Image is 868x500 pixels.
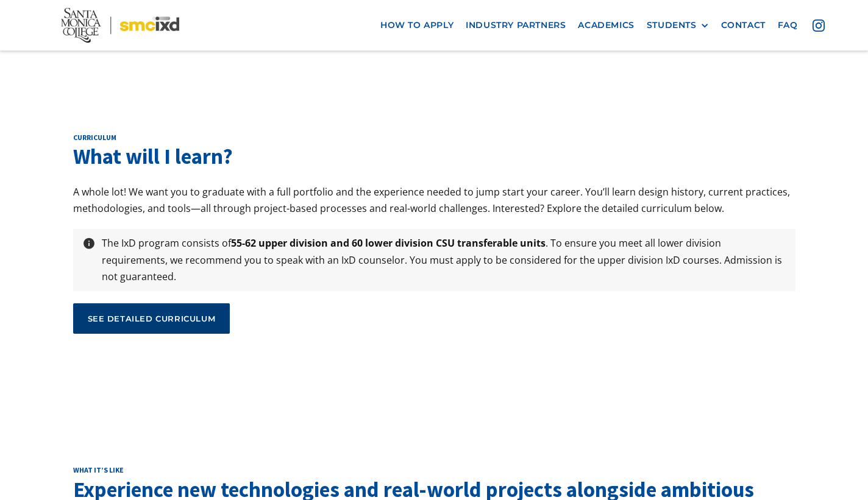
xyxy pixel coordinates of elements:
a: how to apply [374,14,460,37]
div: STUDENTS [647,20,697,30]
h3: What will I learn? [73,142,795,172]
a: Academics [572,14,640,37]
a: faq [772,14,804,37]
img: Santa Monica College - SMC IxD logo [61,8,179,43]
p: A whole lot! We want you to graduate with a full portfolio and the experience needed to jump star... [73,184,795,217]
strong: 55-62 upper division and 60 lower division CSU transferable units [231,236,546,250]
h2: What it’s like [73,465,795,475]
div: see detailed curriculum [88,313,216,324]
p: The IxD program consists of . To ensure you meet all lower division requirements, we recommend yo... [96,235,792,285]
img: icon - instagram [813,19,825,32]
a: see detailed curriculum [73,303,230,334]
div: STUDENTS [647,20,709,30]
a: contact [715,14,772,37]
h2: curriculum [73,133,795,143]
a: industry partners [460,14,572,37]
